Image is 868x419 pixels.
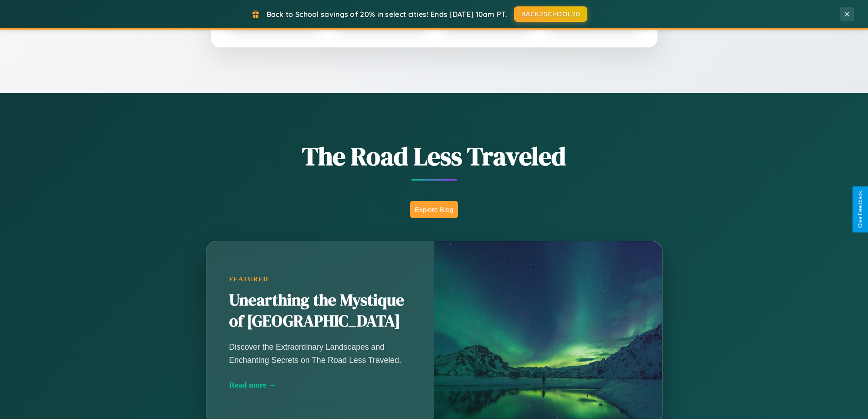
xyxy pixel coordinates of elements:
[514,6,587,22] button: BACK2SCHOOL20
[229,341,411,366] p: Discover the Extraordinary Landscapes and Enchanting Secrets on The Road Less Traveled.
[229,380,411,390] div: Read more →
[161,139,708,174] h1: The Road Less Traveled
[857,191,863,228] div: Give Feedback
[267,10,507,19] span: Back to School savings of 20% in select cities! Ends [DATE] 10am PT.
[410,201,458,218] button: Explore Blog
[229,275,411,283] div: Featured
[229,290,411,332] h2: Unearthing the Mystique of [GEOGRAPHIC_DATA]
